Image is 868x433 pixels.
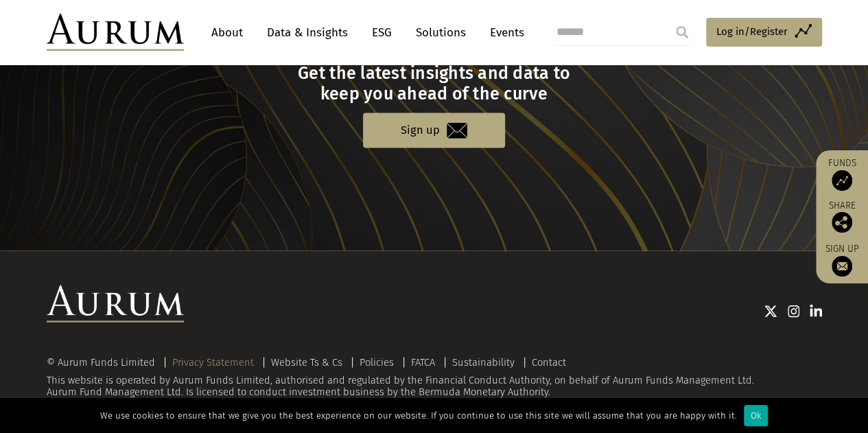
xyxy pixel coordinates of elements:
a: Sustainability [452,356,515,368]
a: FATCA [411,356,435,368]
a: Sign up [823,243,861,277]
a: Sign up [363,113,505,148]
a: Website Ts & Cs [271,356,342,368]
div: Share [823,201,861,233]
img: Share this post [832,212,852,233]
a: Events [483,20,524,45]
div: © Aurum Funds Limited [47,358,162,368]
h3: Get the latest insights and data to keep you ahead of the curve [48,63,820,104]
div: This website is operated by Aurum Funds Limited, authorised and regulated by the Financial Conduc... [47,357,822,399]
a: Funds [823,157,861,191]
img: Instagram icon [788,305,800,318]
a: ESG [365,20,399,45]
span: Log in/Register [716,23,788,40]
a: Log in/Register [706,18,822,47]
a: Policies [360,356,394,368]
a: Contact [532,356,566,368]
a: Solutions [409,20,473,45]
img: Sign up to our newsletter [832,256,852,277]
img: Twitter icon [764,305,777,318]
a: Data & Insights [260,20,355,45]
a: Privacy Statement [172,356,254,368]
img: Aurum [47,14,184,51]
img: Linkedin icon [810,305,822,318]
input: Submit [668,19,696,46]
img: Aurum Logo [47,285,184,323]
img: Access Funds [832,170,852,191]
div: Ok [744,405,768,426]
a: About [204,20,250,45]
